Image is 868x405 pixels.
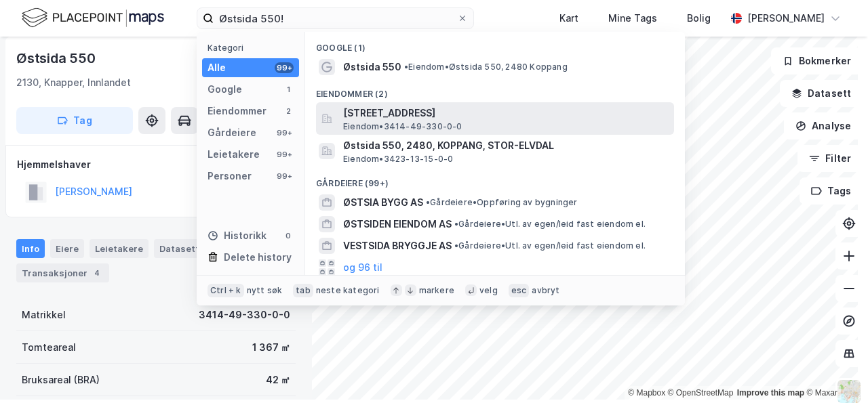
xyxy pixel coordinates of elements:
[343,137,669,154] span: Østsida 550, 2480, KOPPANG, STOR-ELVDAL
[208,81,242,98] div: Google
[283,106,294,116] div: 2
[199,307,290,323] div: 3414-49-330-0-0
[737,388,804,398] a: Improve this map
[90,266,104,280] div: 4
[275,62,294,73] div: 99+
[22,372,100,388] div: Bruksareal (BRA)
[532,285,559,296] div: avbryt
[343,194,423,211] span: ØSTSIA BYGG AS
[16,47,98,69] div: Østsida 550
[266,372,290,388] div: 42 ㎡
[559,10,578,26] div: Kart
[17,156,295,173] div: Hjemmelshaver
[343,154,453,165] span: Eiendom • 3423-13-15-0-0
[247,285,283,296] div: nytt søk
[283,230,294,241] div: 0
[16,74,131,91] div: 2130, Knapper, Innlandet
[16,263,109,282] div: Transaksjoner
[454,240,458,251] span: •
[419,285,454,296] div: markere
[343,59,401,75] span: Østsida 550
[800,177,863,205] button: Tags
[784,112,863,140] button: Analyse
[343,105,669,121] span: [STREET_ADDRESS]
[305,32,685,56] div: Google (1)
[208,125,256,141] div: Gårdeiere
[454,240,646,251] span: Gårdeiere • Utl. av egen/leid fast eiendom el.
[404,62,568,72] span: Eiendom • Østsida 550, 2480 Koppang
[22,6,164,30] img: logo.f888ab2527a4732fd821a326f86c7f29.svg
[22,307,66,323] div: Matrikkel
[668,388,734,398] a: OpenStreetMap
[208,60,226,76] div: Alle
[608,10,657,26] div: Mine Tags
[343,259,382,276] button: og 96 til
[800,340,868,405] div: Kontrollprogram for chat
[16,239,45,258] div: Info
[252,339,290,356] div: 1 367 ㎡
[208,146,260,163] div: Leietakere
[797,145,863,172] button: Filter
[90,239,149,258] div: Leietakere
[208,228,267,244] div: Historikk
[208,168,252,184] div: Personer
[628,388,665,398] a: Mapbox
[687,10,711,26] div: Bolig
[16,107,133,134] button: Tag
[509,284,530,297] div: esc
[214,8,457,28] input: Søk på adresse, matrikkel, gårdeiere, leietakere eller personer
[293,284,313,297] div: tab
[343,238,452,254] span: VESTSIDA BRYGGJE AS
[454,219,646,230] span: Gårdeiere • Utl. av egen/leid fast eiendom el.
[747,10,825,26] div: [PERSON_NAME]
[479,285,498,296] div: velg
[208,284,244,297] div: Ctrl + k
[800,340,868,405] iframe: Chat Widget
[426,197,578,208] span: Gårdeiere • Oppføring av bygninger
[426,197,430,207] span: •
[208,103,267,119] div: Eiendommer
[275,149,294,160] div: 99+
[316,285,380,296] div: neste kategori
[771,47,863,74] button: Bokmerker
[283,84,294,95] div: 1
[154,239,205,258] div: Datasett
[22,339,76,356] div: Tomteareal
[224,249,292,265] div: Delete history
[50,239,84,258] div: Eiere
[275,127,294,138] div: 99+
[404,62,408,72] span: •
[343,121,462,132] span: Eiendom • 3414-49-330-0-0
[305,167,685,192] div: Gårdeiere (99+)
[305,78,685,102] div: Eiendommer (2)
[454,219,458,229] span: •
[780,80,863,107] button: Datasett
[208,43,299,53] div: Kategori
[343,216,452,232] span: ØSTSIDEN EIENDOM AS
[275,171,294,182] div: 99+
